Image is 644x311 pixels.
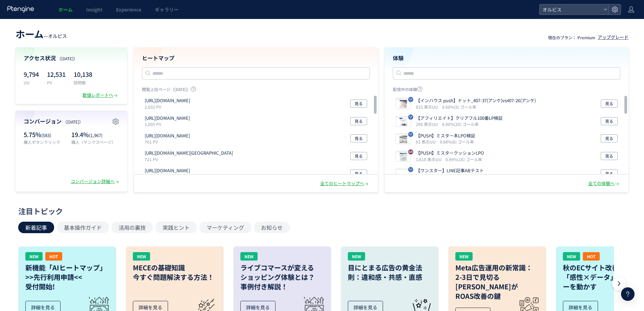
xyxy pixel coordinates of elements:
[416,133,475,139] p: 【PUSH】ミスター本LPO検証
[416,150,484,156] p: 【PUSH】ミスタークッションLPO
[145,115,190,121] p: https://pr.orbis.co.jp/cosmetics/u/100
[446,174,480,180] i: 0.00%(0) ゴール率
[112,222,153,233] button: 活用の裏技
[57,55,77,61] span: （[DATE]）
[416,97,536,104] p: 【インハウス push】ドット_407-37(アンケ)vs407-26(アンケ)
[57,222,109,233] button: 基本操作ガイド
[416,168,484,174] p: 【ワンスター】LINE記事ABテスト
[18,206,622,216] div: 注目トピック
[455,252,473,261] div: NEW
[199,222,251,233] button: マーケティング
[145,121,193,127] p: 1,005 PV
[145,104,193,110] p: 2,032 PV
[416,121,441,127] i: 290 表示UU
[416,139,438,145] i: 81 表示UU
[240,252,258,261] div: NEW
[548,35,595,40] p: 現在のプラン： Premium
[145,150,233,156] p: https://sb-skincaretopics.discover-news.tokyo/ab/dot_kiji_48
[133,252,150,261] div: NEW
[355,99,363,108] span: 見る
[350,99,367,108] button: 見る
[74,80,92,85] p: 訪問数
[588,180,620,187] div: 全ての体験へ
[601,170,618,178] button: 見る
[145,133,190,139] p: https://pr.orbis.co.jp/cosmetics/udot/413-2
[393,86,621,95] p: 配信中の体験
[48,32,67,39] span: オルビス
[155,6,178,13] span: ギャラリー
[442,121,479,127] i: 6.90%(20) ゴール率
[71,130,119,139] p: 19.4%
[18,222,54,233] button: 新着記事
[393,54,621,62] h4: 体験
[396,99,411,109] img: 85f8c0ff48a617d71b0a824609924e7b1759285620028.jpeg
[601,117,618,125] button: 見る
[605,134,613,142] span: 見る
[71,178,120,185] div: コンバージョン詳細へ
[116,6,141,13] span: Experience
[145,168,190,174] p: https://pr.orbis.co.jp/cosmetics/clearful/331
[47,69,66,80] p: 12,531
[89,132,102,138] span: (1,967)
[440,139,474,145] i: 9.88%(8) ゴール率
[601,134,618,142] button: 見る
[396,134,411,144] img: 8c78a2725c52e238eac589dfd0d615911759296433439.jpeg
[605,117,613,125] span: 見る
[350,170,367,178] button: 見る
[142,86,370,95] p: 閲覧上位ページ（[DATE]）
[601,99,618,108] button: 見る
[355,117,363,125] span: 見る
[156,222,197,233] button: 実践ヒント
[416,174,444,180] i: 5,791 表示UU
[142,54,370,62] h4: ヒートマップ
[45,252,62,261] div: HOT
[541,4,601,15] span: オルビス
[605,99,613,108] span: 見る
[25,252,43,261] div: NEW
[24,80,39,85] p: UU
[348,252,365,261] div: NEW
[16,27,44,41] span: ホーム
[605,152,613,160] span: 見る
[598,34,628,41] div: アップグレード
[583,252,600,261] div: HOT
[348,263,432,282] h3: 目にとまる広告の黄金法則：違和感・共感・直感
[601,152,618,160] button: 見る
[455,263,539,301] h3: Meta広告運用の新常識： 2-3日で見切る[PERSON_NAME]が ROAS改善の鍵
[47,80,66,85] p: PV
[396,152,411,161] img: cc75abd3d48aa8f808243533ff0941a81759138956770.jpeg
[446,156,482,162] i: 0.99%(16) ゴール率
[240,263,324,291] h3: ライブコマースが変える ショッピング体験とは？ 事例付き解説！
[74,69,92,80] p: 10,138
[24,139,68,145] p: 購入ボタンクリック
[24,54,119,62] h4: アクセス状況
[145,156,236,162] p: 721 PV
[86,6,102,13] span: Insight
[355,170,363,178] span: 見る
[58,6,73,13] span: ホーム
[82,92,119,98] div: 数値レポートへ
[145,174,193,180] p: 715 PV
[355,152,363,160] span: 見る
[24,69,39,80] p: 9,794
[442,104,476,110] i: 0.60%(5) ゴール率
[25,263,109,291] h3: 新機能「AIヒートマップ」 >>先行利用申請<< 受付開始!
[563,252,580,261] div: NEW
[16,27,67,41] div: —
[350,152,367,160] button: 見る
[350,117,367,125] button: 見る
[396,170,411,179] img: cdb7da7601b7d80463231ed9d791eda41758855138109.jpeg
[145,139,193,145] p: 761 PV
[254,222,290,233] button: お知らせ
[320,180,370,187] div: 全てのヒートマップへ
[63,119,83,125] span: （[DATE]）
[24,117,119,125] h4: コンバージョン
[396,117,411,127] img: 4e16e5dd16040497e2f13228fa4eb1911759311123917.jpeg
[605,170,613,178] span: 見る
[133,263,217,282] h3: MECEの基礎知識 今すぐ問題解決する方法！
[416,104,441,110] i: 833 表示UU
[355,134,363,142] span: 見る
[145,97,190,104] p: https://orbis.co.jp/order/thanks
[41,132,51,138] span: (583)
[71,139,119,145] p: 購入（サンクスページ）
